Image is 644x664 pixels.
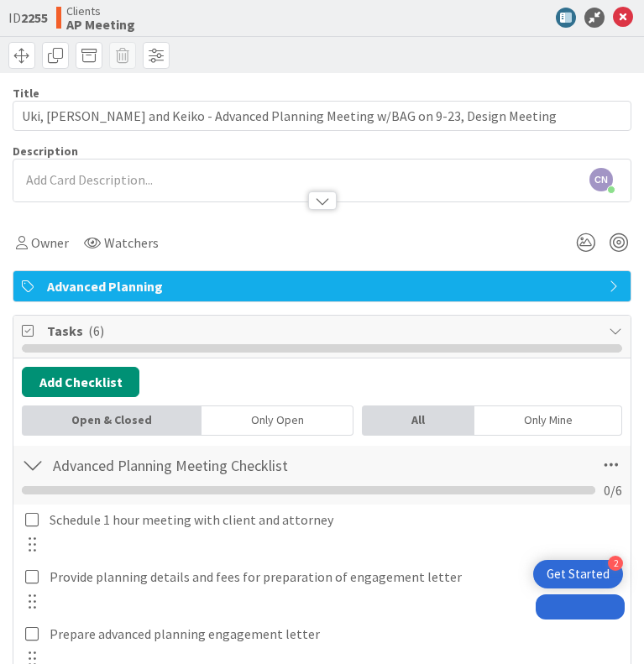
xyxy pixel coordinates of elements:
div: Get Started [547,566,610,583]
div: All [362,405,474,436]
div: Open Get Started checklist, remaining modules: 2 [533,560,623,588]
span: Tasks [47,321,600,341]
div: Open & Closed [22,405,202,436]
div: Only Mine [474,405,622,436]
span: ID [8,8,48,28]
p: Provide planning details and fees for preparation of engagement letter [50,567,619,587]
input: type card name here... [13,101,631,131]
span: ( 6 ) [88,322,104,339]
span: 0 / 6 [604,480,622,500]
span: Clients [66,4,135,18]
b: 2255 [21,9,48,26]
div: Only Open [202,405,353,436]
label: Title [13,86,39,101]
button: Add Checklist [22,367,139,397]
b: AP Meeting [66,18,135,31]
span: Owner [31,233,69,253]
input: Add Checklist... [47,450,419,480]
span: Watchers [104,233,159,253]
p: Schedule 1 hour meeting with client and attorney [50,510,619,530]
span: CN [589,168,613,191]
p: Prepare advanced planning engagement letter [50,625,619,644]
div: 2 [608,556,623,571]
span: Description [13,144,78,159]
span: Advanced Planning [47,276,600,296]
